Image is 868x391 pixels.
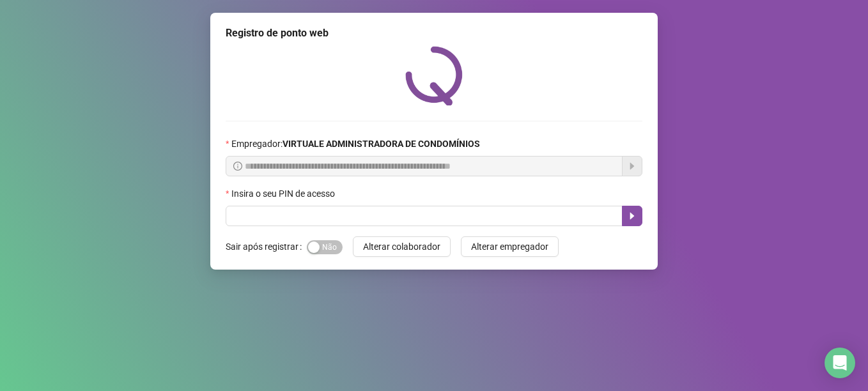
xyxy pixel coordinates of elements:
[825,348,855,378] div: Open Intercom Messenger
[233,162,242,171] span: info-circle
[226,26,642,41] div: Registro de ponto web
[471,240,548,254] span: Alterar empregador
[231,137,480,151] span: Empregador :
[283,139,480,149] strong: VIRTUALE ADMINISTRADORA DE CONDOMÍNIOS
[461,236,559,257] button: Alterar empregador
[226,187,343,201] label: Insira o seu PIN de acesso
[627,211,637,221] span: caret-right
[405,46,463,105] img: QRPoint
[353,236,451,257] button: Alterar colaborador
[226,236,307,257] label: Sair após registrar
[363,240,440,254] span: Alterar colaborador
